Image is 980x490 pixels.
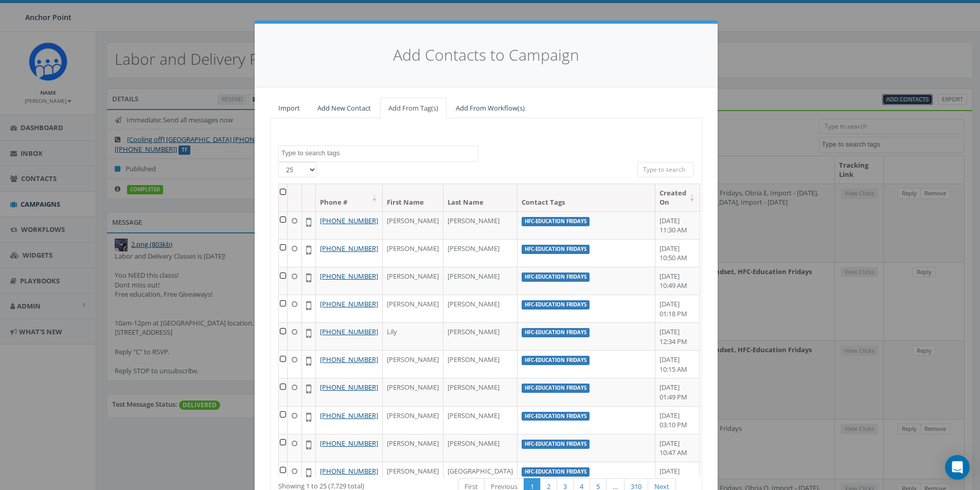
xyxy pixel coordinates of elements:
td: [PERSON_NAME] [383,434,443,462]
a: Add New Contact [309,98,379,119]
label: HFC-Education Fridays [522,412,590,421]
a: [PHONE_NUMBER] [320,299,378,308]
div: Open Intercom Messenger [945,455,970,480]
td: [PERSON_NAME] [443,239,518,267]
td: [PERSON_NAME] [443,378,518,406]
td: [PERSON_NAME] [443,322,518,350]
label: HFC-Education Fridays [522,384,590,393]
td: [DATE] 10:49 AM [655,267,700,295]
th: Last Name [443,184,518,211]
a: [PHONE_NUMBER] [320,244,378,253]
label: HFC-Education Fridays [522,217,590,226]
td: [DATE] 10:47 AM [655,434,700,462]
th: Created On: activate to sort column ascending [655,184,700,211]
td: [PERSON_NAME] [443,267,518,295]
td: [DATE] 10:50 AM [655,239,700,267]
label: HFC-Education Fridays [522,300,590,310]
label: HFC-Education Fridays [522,273,590,282]
a: Import [270,98,308,119]
label: HFC-Education Fridays [522,356,590,365]
th: Phone #: activate to sort column ascending [316,184,383,211]
td: [PERSON_NAME] [383,267,443,295]
td: [PERSON_NAME] [443,406,518,434]
td: [PERSON_NAME] [383,211,443,239]
textarea: Search [281,149,478,158]
a: [PHONE_NUMBER] [320,383,378,392]
a: Add From Tag(s) [380,98,447,119]
label: HFC-Education Fridays [522,440,590,449]
td: [PERSON_NAME] [383,295,443,322]
a: [PHONE_NUMBER] [320,466,378,476]
label: HFC-Education Fridays [522,467,590,477]
h4: Add Contacts to Campaign [270,44,702,66]
td: [GEOGRAPHIC_DATA] [443,462,518,489]
td: [DATE] 01:49 PM [655,378,700,406]
td: Lily [383,322,443,350]
td: [PERSON_NAME] [383,406,443,434]
td: [PERSON_NAME] [383,350,443,378]
a: [PHONE_NUMBER] [320,327,378,336]
a: [PHONE_NUMBER] [320,439,378,448]
a: Add From Workflow(s) [448,98,533,119]
td: [DATE] 11:30 AM [655,211,700,239]
a: [PHONE_NUMBER] [320,355,378,364]
td: [DATE] 01:18 PM [655,295,700,322]
a: [PHONE_NUMBER] [320,271,378,281]
td: [PERSON_NAME] [443,350,518,378]
td: [PERSON_NAME] [443,211,518,239]
td: [PERSON_NAME] [383,378,443,406]
a: [PHONE_NUMBER] [320,216,378,225]
td: [PERSON_NAME] [443,295,518,322]
td: [DATE] 10:15 AM [655,350,700,378]
th: Contact Tags [518,184,655,211]
label: HFC-Education Fridays [522,328,590,337]
td: [PERSON_NAME] [443,434,518,462]
td: [PERSON_NAME] [383,462,443,489]
td: [DATE] 03:10 PM [655,406,700,434]
td: [PERSON_NAME] [383,239,443,267]
td: [DATE] 03:27 PM [655,462,700,489]
label: HFC-Education Fridays [522,245,590,254]
td: [DATE] 12:34 PM [655,322,700,350]
a: [PHONE_NUMBER] [320,411,378,420]
th: First Name [383,184,443,211]
input: Type to search [637,162,694,177]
